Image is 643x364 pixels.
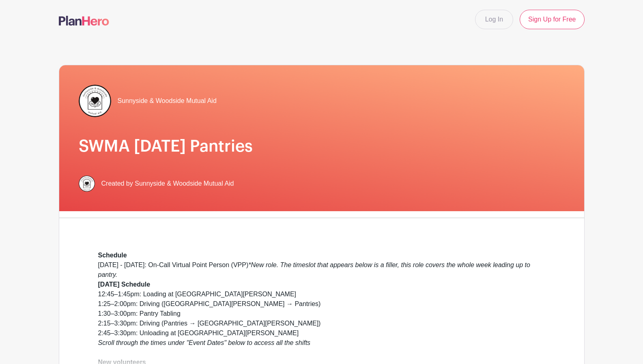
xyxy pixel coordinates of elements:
em: *New role. The timeslot that appears below is a filler, this role covers the whole week leading u... [98,261,530,278]
a: Sign Up for Free [520,10,584,29]
img: 256.png [79,176,95,192]
img: logo-507f7623f17ff9eddc593b1ce0a138ce2505c220e1c5a4e2b4648c50719b7d32.svg [59,16,109,26]
strong: Schedule [98,252,127,259]
a: Log In [475,10,513,29]
span: Created by Sunnyside & Woodside Mutual Aid [101,179,234,188]
strong: [DATE] Schedule [98,281,151,288]
span: Sunnyside & Woodside Mutual Aid [118,96,217,106]
h1: SWMA [DATE] Pantries [79,137,565,156]
img: 256.png [79,85,111,117]
em: Scroll through the times under "Event Dates" below to access all the shifts [98,339,311,346]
